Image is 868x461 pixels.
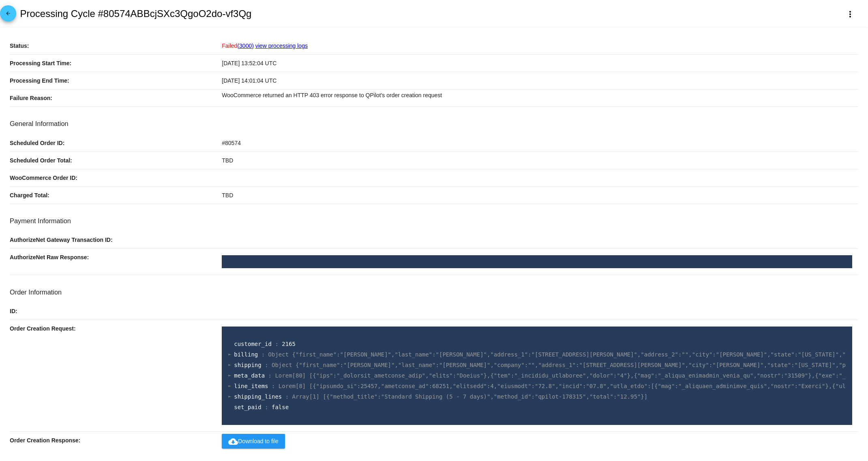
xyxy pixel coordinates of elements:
[10,288,858,296] h3: Order Information
[234,383,268,389] span: line_items
[275,341,278,347] span: :
[222,192,233,198] span: TBD
[3,11,13,20] mat-icon: arrow_back
[222,140,241,146] span: #80574
[234,393,282,400] span: shipping_lines
[20,8,251,19] h2: Processing Cycle #80574ABBcjSXc3QgoO2do-vf3Qg
[234,362,261,368] span: shipping
[845,9,855,19] mat-icon: more_vert
[261,351,265,358] span: :
[285,393,289,400] span: :
[10,187,222,204] p: Charged Total:
[10,217,858,225] h3: Payment Information
[272,404,289,410] span: false
[222,157,233,164] span: TBD
[234,404,261,410] span: set_paid
[10,231,222,248] p: AuthorizeNet Gateway Transaction ID:
[10,120,858,128] h3: General Information
[292,393,648,400] span: Array[1] [{"method_title":"Standard Shipping (5 - 7 days)","method_id":"qpilot-178315","total":"1...
[10,152,222,169] p: Scheduled Order Total:
[10,169,222,186] p: WooCommerce Order ID:
[10,90,222,107] p: Failure Reason:
[10,249,222,266] p: AuthorizeNet Raw Response:
[222,60,276,66] span: [DATE] 13:52:04 UTC
[228,438,279,444] span: Download to file
[234,372,265,379] span: meta_data
[222,90,858,101] p: WooCommerce returned an HTTP 403 error response to QPilot's order creation request
[10,55,222,72] p: Processing Start Time:
[10,134,222,152] p: Scheduled Order ID:
[268,372,272,379] span: :
[10,37,222,54] p: Status:
[222,77,276,84] span: [DATE] 14:01:04 UTC
[265,404,268,410] span: :
[10,432,222,449] p: Order Creation Response:
[10,303,222,320] p: ID:
[237,43,253,49] a: (3000)
[234,351,258,358] span: billing
[10,72,222,89] p: Processing End Time:
[272,383,275,389] span: :
[282,341,296,347] span: 2165
[234,341,272,347] span: customer_id
[10,320,222,337] p: Order Creation Request:
[228,437,238,446] mat-icon: cloud_download
[265,362,268,368] span: :
[222,43,254,49] span: Failed
[255,43,308,49] a: view processing logs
